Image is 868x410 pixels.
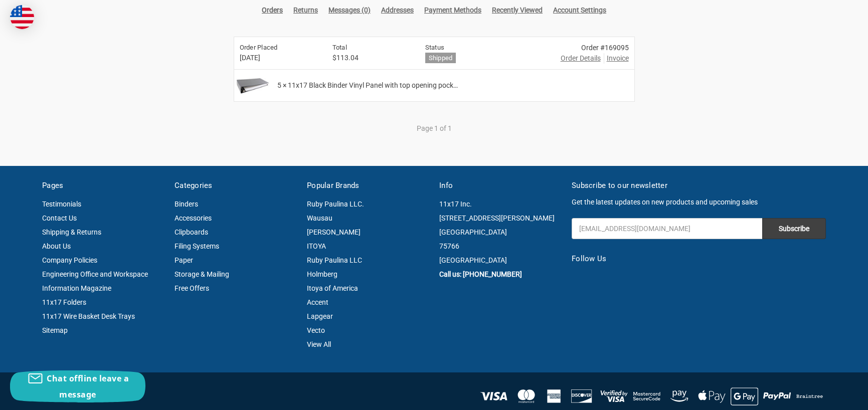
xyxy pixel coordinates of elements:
div: Order #169095 [561,43,629,53]
p: Get the latest updates on new products and upcoming sales [572,197,826,208]
a: [PERSON_NAME] [307,228,361,236]
a: Wausau [307,214,332,222]
h5: Popular Brands [307,180,429,191]
h6: Total [332,43,409,53]
a: Paper [175,256,193,264]
span: Chat offline leave a message [47,373,129,400]
a: Sitemap [42,326,68,334]
button: Chat offline leave a message [10,370,145,402]
a: Contact Us [42,214,77,222]
address: 11x17 Inc. [STREET_ADDRESS][PERSON_NAME] [GEOGRAPHIC_DATA] 75766 [GEOGRAPHIC_DATA] [439,197,561,267]
a: Accent [307,298,328,306]
a: Recently Viewed [492,5,543,16]
a: ITOYA [307,242,326,250]
a: Messages (0) [328,5,371,16]
h5: Pages [42,180,164,191]
h6: Shipped [425,53,456,63]
a: Storage & Mailing [175,270,229,278]
a: Itoya of America [307,284,358,292]
a: Company Policies [42,256,97,264]
a: Account Settings [553,5,606,16]
span: 5 × 11x17 Black Binder Vinyl Panel with top opening pock… [277,80,457,91]
h5: Subscribe to our newsletter [572,180,826,191]
h6: Status [425,43,545,53]
a: Ruby Paulina LLC. [307,200,364,208]
li: Page 1 of 1 [416,123,452,134]
img: 11x17 Black Binder Vinyl Panel with top opening pockets Featuring a 3" Angle-D Ring [236,73,269,98]
img: duty and tax information for United States [10,5,34,29]
h5: Info [439,180,561,191]
a: Clipboards [175,228,208,236]
a: About Us [42,242,71,250]
a: Orders [262,5,283,16]
span: Invoice [607,53,629,64]
a: 11x17 Folders [42,298,86,306]
span: $113.04 [332,53,409,63]
a: Vecto [307,326,325,334]
a: Holmberg [307,270,337,278]
span: [DATE] [239,53,316,63]
a: Lapgear [307,312,333,320]
a: Order Details [561,53,601,64]
a: Call us: [PHONE_NUMBER] [439,270,522,278]
input: Subscribe [762,218,826,239]
a: Testimonials [42,200,81,208]
a: Payment Methods [424,5,481,16]
input: Your email address [572,218,762,239]
p: © 2025 11x17 [42,393,429,403]
a: Accessories [175,214,212,222]
a: 11x17 Wire Basket Desk Trays [42,312,135,320]
a: Shipping & Returns [42,228,101,236]
a: Filing Systems [175,242,219,250]
h6: Order Placed [239,43,316,53]
h5: Follow Us [572,253,826,265]
a: Free Offers [175,284,209,292]
a: Engineering Office and Workspace Information Magazine [42,270,148,292]
a: Addresses [381,5,414,16]
a: Binders [175,200,198,208]
h5: Categories [175,180,296,191]
a: Ruby Paulina LLC [307,256,362,264]
a: Returns [293,5,318,16]
a: View All [307,340,331,348]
